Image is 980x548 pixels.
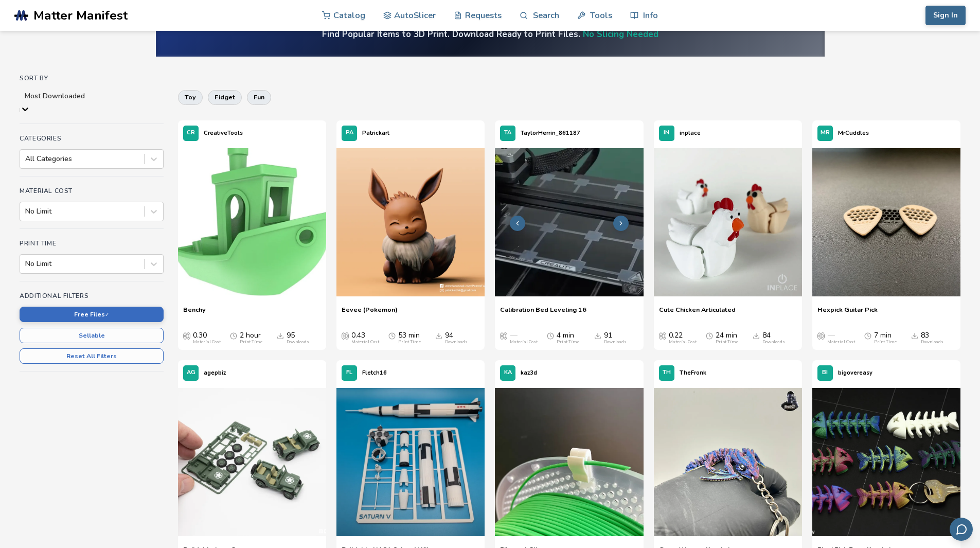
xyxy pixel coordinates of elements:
a: No Slicing Needed [583,28,658,40]
div: Downloads [921,340,943,345]
div: Print Time [240,340,262,345]
span: FL [346,369,352,376]
button: fun [247,90,271,104]
span: AG [187,369,195,376]
span: Average Cost [500,331,507,340]
div: 84 [762,331,785,345]
span: Average Print Time [230,331,237,340]
span: BI [822,369,828,376]
div: 0.30 [193,331,221,345]
div: Downloads [762,340,785,345]
a: Hexpick Guitar Pick [817,306,878,321]
button: Send feedback via email [950,518,973,541]
input: No Limit [25,207,27,216]
span: PA [346,130,353,136]
a: Eevee (Pokemon) [342,306,398,321]
span: MR [821,130,830,136]
span: Downloads [277,331,284,340]
button: Reset All Filters [20,348,164,364]
div: 7 min [874,331,897,345]
span: KA [504,369,512,376]
span: IN [664,130,669,136]
p: MrCuddles [838,128,869,138]
span: Average Cost [183,331,190,340]
a: Eevee (Pokemon) [336,146,485,300]
div: 0.22 [669,331,697,345]
p: Patrickart [362,128,389,138]
h4: Categories [20,135,164,142]
p: agepbiz [204,367,226,378]
span: Average Cost [817,331,825,340]
span: Average Print Time [864,331,871,340]
div: Downloads [287,340,309,345]
div: 2 hour [240,331,262,345]
span: Average Print Time [388,331,396,340]
span: — [827,331,834,340]
div: 53 min [398,331,421,345]
div: Material Cost [351,340,379,345]
button: Sellable [20,328,164,343]
p: bigovereasy [838,367,872,378]
div: Print Time [398,340,421,345]
button: toy [178,90,203,104]
div: 4 min [557,331,579,345]
div: 94 [445,331,468,345]
span: Downloads [594,331,601,340]
span: Average Print Time [547,331,554,340]
span: Average Cost [659,331,666,340]
div: Material Cost [669,340,697,345]
div: Material Cost [510,340,538,345]
a: Benchy [183,306,206,321]
div: Print Time [716,340,738,345]
span: TA [504,130,511,136]
span: Average Cost [342,331,349,340]
a: Cute Chicken Articulated [659,306,736,321]
p: CreativeTools [204,128,243,138]
p: inplace [680,128,701,138]
span: Average Print Time [706,331,713,340]
a: Calibration Bed Leveling 16 [500,306,586,321]
h4: Sort By [20,75,164,82]
span: Matter Manifest [33,8,128,23]
input: No Limit [25,260,27,268]
div: 0.43 [351,331,379,345]
h4: Material Cost [20,187,164,195]
img: Eevee (Pokemon) [336,148,485,296]
div: 83 [921,331,943,345]
div: Print Time [557,340,579,345]
div: Downloads [445,340,468,345]
p: TheFronk [680,367,706,378]
h4: Additional Filters [20,292,164,299]
div: Material Cost [193,340,221,345]
button: fidget [208,90,242,104]
p: TaylorHerrin_861187 [521,128,580,138]
span: Downloads [435,331,442,340]
span: Downloads [911,331,918,340]
span: CR [187,130,195,136]
span: TH [663,369,671,376]
div: 24 min [716,331,738,345]
span: Downloads [753,331,760,340]
span: — [510,331,517,340]
h4: Print Time [20,240,164,247]
p: kaz3d [521,367,537,378]
h4: Find Popular Items to 3D Print. Download Ready to Print Files. [322,28,658,40]
div: Print Time [874,340,897,345]
div: Downloads [604,340,627,345]
input: All Categories [25,155,27,163]
div: 95 [287,331,309,345]
button: Sign In [925,6,966,25]
div: Material Cost [827,340,855,345]
button: Free Files✓ [20,307,164,322]
div: 91 [604,331,627,345]
p: Fletch16 [362,367,387,378]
